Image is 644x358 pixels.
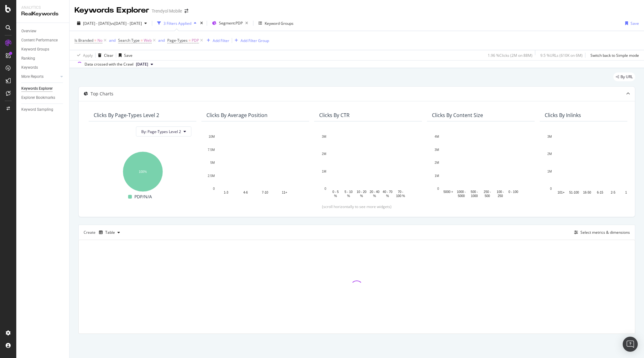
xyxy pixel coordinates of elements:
[458,194,465,198] text: 5000
[21,10,64,18] div: RealKeywords
[136,61,148,67] span: 2025 Sep. 28th
[383,190,393,194] text: 40 - 70
[141,129,181,134] span: By: Page-Types Level 2
[75,38,93,43] span: Is Branded
[21,94,65,101] a: Explorer Bookmarks
[457,190,466,194] text: 1000 -
[152,8,182,14] div: Trendyol Mobile
[319,133,417,199] svg: A chart.
[21,28,65,35] a: Overview
[550,187,552,190] text: 0
[471,190,478,194] text: 500 -
[96,227,122,238] button: Table
[621,75,633,79] span: By URL
[611,191,615,194] text: 2-5
[167,38,188,43] span: Page-Types
[243,191,248,194] text: 4-6
[484,190,491,194] text: 250 -
[21,55,65,62] a: Ranking
[325,187,326,190] text: 0
[83,21,111,26] span: [DATE] - [DATE]
[545,133,642,199] div: A chart.
[345,190,353,194] text: 5 - 10
[435,135,439,138] text: 4M
[357,190,367,194] text: 10 - 20
[540,53,583,58] div: 9.5 % URLs ( 610K on 6M )
[545,112,581,118] div: Clicks By Inlinks
[21,37,65,44] a: Content Performance
[396,194,405,198] text: 100 %
[322,152,326,156] text: 2M
[497,190,504,194] text: 100 -
[210,18,251,28] button: Segment:PDP
[241,38,269,43] div: Add Filter Group
[105,231,115,234] div: Table
[613,72,635,81] div: legacy label
[548,135,552,138] text: 3M
[109,38,116,43] div: and
[75,18,149,28] button: [DATE] - [DATE]vs[DATE] - [DATE]
[21,28,36,35] div: Overview
[334,194,337,198] text: %
[597,191,603,194] text: 6-15
[75,50,93,60] button: Apply
[282,191,287,194] text: 11+
[21,73,59,80] a: More Reports
[155,18,199,28] button: 3 Filters Applied
[471,194,478,198] text: 1000
[199,20,204,26] div: times
[398,190,403,194] text: 70 -
[224,191,228,194] text: 1-3
[435,148,439,152] text: 3M
[623,337,638,352] div: Open Intercom Messenger
[265,21,293,26] div: Keyword Groups
[83,53,93,58] div: Apply
[206,133,304,199] svg: A chart.
[548,170,552,173] text: 1M
[625,191,627,194] text: 1
[136,126,191,136] button: By: Page-Types Level 2
[21,85,53,92] div: Keywords Explorer
[332,190,339,194] text: 0 - 5
[84,227,122,238] div: Create
[134,193,152,200] span: PDP/N/A
[109,37,116,43] button: and
[116,50,132,60] button: Save
[435,161,439,164] text: 2M
[432,133,530,199] svg: A chart.
[97,36,102,45] span: No
[588,50,639,60] button: Switch back to Simple mode
[210,161,215,164] text: 5M
[21,94,55,101] div: Explorer Bookmarks
[111,21,142,26] span: vs [DATE] - [DATE]
[347,194,350,198] text: %
[184,9,188,13] div: arrow-right-arrow-left
[485,194,490,198] text: 500
[256,18,296,28] button: Keyword Groups
[262,191,268,194] text: 7-10
[21,64,38,71] div: Keywords
[206,112,267,118] div: Clicks By Average Position
[360,194,363,198] text: %
[213,38,229,43] div: Add Filter
[96,50,113,60] button: Clear
[21,106,53,113] div: Keyword Sampling
[373,194,376,198] text: %
[370,190,380,194] text: 20 - 40
[322,170,326,173] text: 1M
[498,194,503,198] text: 250
[21,5,64,10] div: Analytics
[21,46,65,53] a: Keyword Groups
[580,230,630,235] div: Select metrics & dimensions
[437,187,439,190] text: 0
[558,191,565,194] text: 101+
[208,148,215,152] text: 7.5M
[94,148,191,193] svg: A chart.
[144,36,152,45] span: Web
[192,36,199,45] span: PDP
[432,112,483,118] div: Clicks By Content Size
